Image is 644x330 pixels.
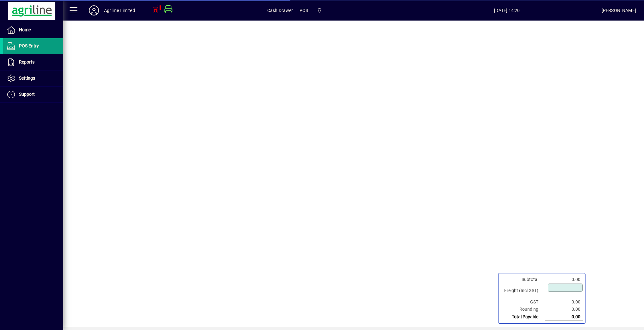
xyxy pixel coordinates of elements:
span: Home [19,27,31,32]
td: 0.00 [545,298,583,306]
span: POS [300,5,308,15]
span: POS Entry [19,43,39,48]
span: Reports [19,59,34,64]
span: Cash Drawer [267,5,293,15]
td: Subtotal [501,276,545,283]
td: GST [501,298,545,306]
span: Support [19,92,35,97]
td: Freight (Incl GST) [501,283,545,298]
span: Settings [19,76,35,81]
td: 0.00 [545,313,583,321]
div: [PERSON_NAME] [602,5,636,15]
a: Home [3,22,63,38]
td: Total Payable [501,313,545,321]
a: Settings [3,70,63,86]
td: 0.00 [545,306,583,313]
a: Support [3,87,63,102]
td: 0.00 [545,276,583,283]
span: [DATE] 14:20 [412,5,602,15]
a: Reports [3,54,63,70]
div: Agriline Limited [104,5,135,15]
button: Profile [84,5,104,16]
td: Rounding [501,306,545,313]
